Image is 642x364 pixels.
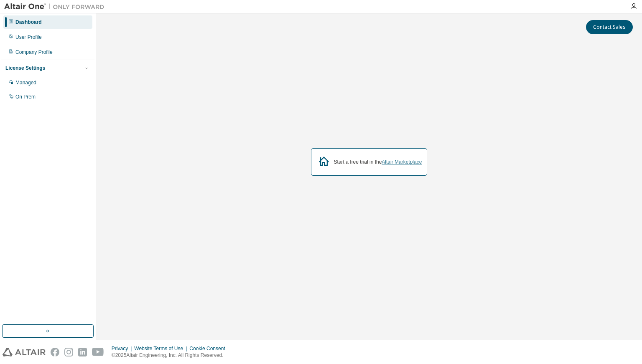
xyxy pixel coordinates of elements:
button: Contact Sales [586,20,633,34]
div: Website Terms of Use [134,345,189,352]
img: linkedin.svg [78,348,87,356]
a: Altair Marketplace [382,159,422,165]
img: Altair One [4,3,109,11]
div: Start a free trial in the [334,159,422,165]
div: Cookie Consent [189,345,230,352]
img: altair_logo.svg [3,348,46,356]
div: On Prem [15,94,36,100]
div: Dashboard [15,19,42,25]
div: Company Profile [15,49,53,56]
img: youtube.svg [92,348,104,356]
div: Managed [15,79,36,86]
div: License Settings [5,65,45,71]
img: instagram.svg [64,348,73,356]
p: © 2025 Altair Engineering, Inc. All Rights Reserved. [112,352,230,359]
div: Privacy [112,345,134,352]
div: User Profile [15,34,42,40]
img: facebook.svg [51,348,59,356]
